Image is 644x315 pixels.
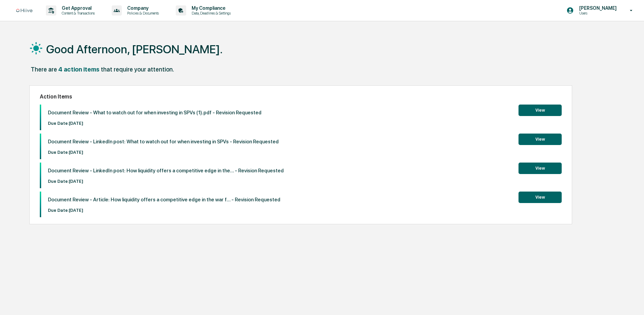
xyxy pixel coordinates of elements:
p: Due Date: [DATE] [48,179,284,184]
p: Content & Transactions [56,11,98,16]
p: Users [574,11,620,16]
p: Policies & Documents [122,11,162,16]
p: [PERSON_NAME] [574,5,620,11]
a: View [519,165,562,171]
p: My Compliance [186,5,234,11]
h2: Action Items [40,93,561,100]
h1: Good Afternoon, [PERSON_NAME]. [46,42,223,56]
p: Due Date: [DATE] [48,208,280,213]
div: 4 action items [58,66,100,73]
img: logo [16,9,32,12]
a: View [519,107,562,113]
button: View [519,192,562,203]
p: Document Review - LinkedIn post: How liquidity offers a competitive edge in the... - Revision Req... [48,168,284,174]
a: View [519,194,562,200]
a: View [519,136,562,142]
p: Company [122,5,162,11]
button: View [519,163,562,174]
p: Document Review - LinkedIn post: What to watch out for when investing in SPVs - Revision Requested [48,139,279,145]
p: Document Review - Article: How liquidity offers a competitive edge in the war f... - Revision Req... [48,197,280,203]
p: Document Review - What to watch out for when investing in SPVs (1).pdf - Revision Requested [48,110,261,116]
div: There are [31,66,57,73]
p: Get Approval [56,5,98,11]
p: Data, Deadlines & Settings [186,11,234,16]
div: that require your attention. [101,66,174,73]
p: Due Date: [DATE] [48,121,261,126]
p: Due Date: [DATE] [48,150,279,155]
button: View [519,105,562,116]
button: View [519,134,562,145]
